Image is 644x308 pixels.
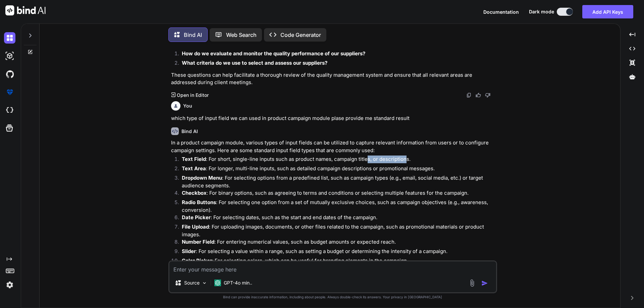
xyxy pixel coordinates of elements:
[182,174,496,189] p: : For selecting options from a predefined list, such as campaign types (e.g., email, social media...
[582,5,633,18] button: Add API Keys
[468,279,476,287] img: attachment
[182,257,496,265] p: : For selecting colors, which can be useful for branding elements in the campaign.
[171,115,496,122] p: which type of input field we can used in product campaign module plase provide me standard result
[529,8,554,15] span: Dark mode
[214,280,221,286] img: GPT-4o mini
[182,248,196,254] strong: Slider
[5,5,46,15] img: Bind AI
[226,31,257,39] p: Web Search
[4,86,15,98] img: premium
[483,8,519,15] button: Documentation
[182,165,496,173] p: : For longer, multi-line inputs, such as detailed campaign descriptions or promotional messages.
[182,156,496,163] p: : For short, single-line inputs such as product names, campaign titles, or descriptions.
[182,257,212,264] strong: Color Picker
[182,199,216,205] strong: Radio Buttons
[182,189,496,197] p: : For binary options, such as agreeing to terms and conditions or selecting multiple features for...
[182,190,207,196] strong: Checkbox
[182,50,365,57] strong: How do we evaluate and monitor the quality performance of our suppliers?
[182,165,206,172] strong: Text Area
[280,31,321,39] p: Code Generator
[4,105,15,116] img: cloudideIcon
[4,68,15,80] img: githubDark
[177,92,209,99] p: Open in Editor
[181,128,198,135] h6: Bind AI
[481,280,488,287] img: icon
[4,279,15,291] img: settings
[224,280,252,286] p: GPT-4o min..
[182,248,496,255] p: : For selecting a value within a range, such as setting a budget or determining the intensity of ...
[182,224,209,230] strong: File Upload
[182,239,214,245] strong: Number Field
[182,156,206,162] strong: Text Field
[4,32,15,44] img: darkChat
[485,93,490,98] img: dislike
[183,103,192,109] h6: You
[182,238,496,246] p: : For entering numerical values, such as budget amounts or expected reach.
[182,199,496,214] p: : For selecting one option from a set of mutually exclusive choices, such as campaign objectives ...
[171,71,496,86] p: These questions can help facilitate a thorough review of the quality management system and ensure...
[202,280,207,286] img: Pick Models
[168,295,497,300] p: Bind can provide inaccurate information, including about people. Always double-check its answers....
[476,93,481,98] img: like
[466,93,472,98] img: copy
[182,214,211,221] strong: Date Picker
[182,175,222,181] strong: Dropdown Menu
[184,280,200,286] p: Source
[182,223,496,238] p: : For uploading images, documents, or other files related to the campaign, such as promotional ma...
[182,60,327,66] strong: What criteria do we use to select and assess our suppliers?
[182,214,496,222] p: : For selecting dates, such as the start and end dates of the campaign.
[184,31,202,39] p: Bind AI
[4,50,15,62] img: darkAi-studio
[171,139,496,154] p: In a product campaign module, various types of input fields can be utilized to capture relevant i...
[483,9,519,15] span: Documentation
